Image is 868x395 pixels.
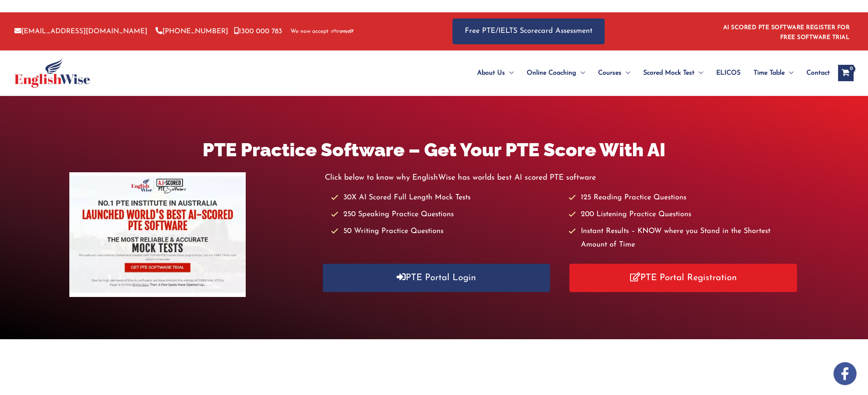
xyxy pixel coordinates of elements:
li: 125 Reading Practice Questions [569,191,798,205]
span: Contact [806,59,830,87]
aside: Header Widget 1 [718,18,854,45]
span: Menu Toggle [576,59,585,87]
li: 50 Writing Practice Questions [331,225,561,238]
a: Online CoachingMenu Toggle [520,59,592,87]
span: Menu Toggle [621,59,630,87]
p: Click below to know why EnglishWise has worlds best AI scored PTE software [325,171,799,185]
a: [PHONE_NUMBER] [155,28,228,35]
span: Menu Toggle [785,59,793,87]
li: Instant Results – KNOW where you Stand in the Shortest Amount of Time [569,225,798,252]
span: Time Table [754,59,785,87]
a: Time TableMenu Toggle [747,59,800,87]
a: [EMAIL_ADDRESS][DOMAIN_NAME] [14,28,147,35]
a: Scored Mock TestMenu Toggle [637,59,710,87]
span: About Us [477,59,505,87]
a: PTE Portal Login [323,264,550,292]
img: Afterpay-Logo [331,29,354,34]
li: 200 Listening Practice Questions [569,208,798,221]
li: 250 Speaking Practice Questions [331,208,561,221]
span: Menu Toggle [505,59,514,87]
a: 1300 000 783 [234,28,282,35]
span: Courses [598,59,621,87]
h1: PTE Practice Software – Get Your PTE Score With AI [69,137,798,163]
a: About UsMenu Toggle [471,59,520,87]
a: AI SCORED PTE SOFTWARE REGISTER FOR FREE SOFTWARE TRIAL [723,25,850,41]
a: View Shopping Cart, empty [838,65,854,81]
li: 30X AI Scored Full Length Mock Tests [331,191,561,205]
span: Scored Mock Test [643,59,694,87]
nav: Site Navigation: Main Menu [457,59,830,87]
a: CoursesMenu Toggle [592,59,637,87]
a: PTE Portal Registration [569,264,797,292]
span: ELICOS [716,59,740,87]
span: Menu Toggle [694,59,703,87]
img: white-facebook.png [834,362,857,385]
span: We now accept [290,27,329,36]
a: Contact [800,59,830,87]
a: Free PTE/IELTS Scorecard Assessment [452,18,605,44]
img: cropped-ew-logo [14,58,90,88]
span: Online Coaching [527,59,576,87]
img: pte-institute-main [69,172,246,297]
a: ELICOS [710,59,747,87]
